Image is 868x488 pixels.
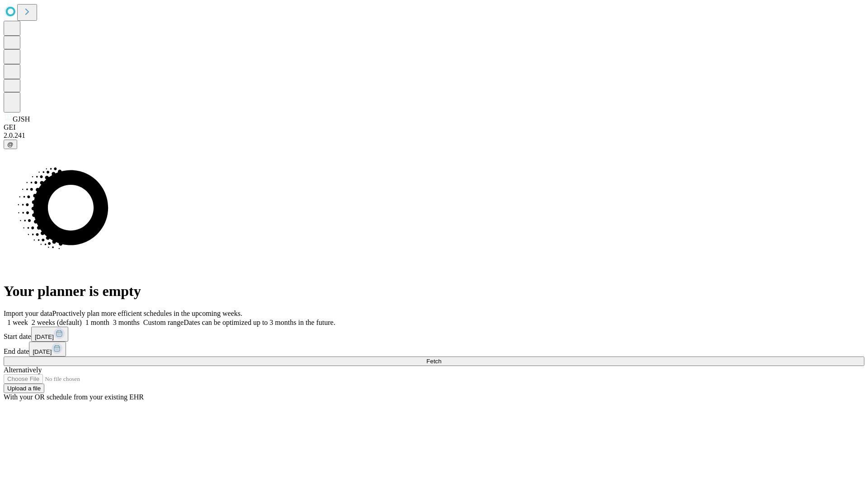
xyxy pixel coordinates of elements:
span: 1 week [7,319,28,326]
span: [DATE] [33,348,52,355]
button: [DATE] [29,342,66,357]
span: Proactively plan more efficient schedules in the upcoming weeks. [52,310,242,317]
div: End date [4,342,864,357]
span: [DATE] [35,333,54,340]
span: Fetch [426,358,441,365]
div: Start date [4,327,864,342]
span: With your OR schedule from your existing EHR [4,393,144,401]
span: Custom range [143,319,184,326]
span: Alternatively [4,366,42,374]
button: @ [4,140,17,149]
span: 1 month [85,319,109,326]
button: Upload a file [4,384,44,393]
span: Import your data [4,310,52,317]
span: 3 months [113,319,140,326]
span: 2 weeks (default) [32,319,82,326]
span: Dates can be optimized up to 3 months in the future. [184,319,335,326]
div: 2.0.241 [4,131,864,140]
div: GEI [4,123,864,131]
h1: Your planner is empty [4,283,864,300]
button: [DATE] [31,327,68,342]
button: Fetch [4,357,864,366]
span: GJSH [13,115,30,123]
span: @ [7,141,14,148]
